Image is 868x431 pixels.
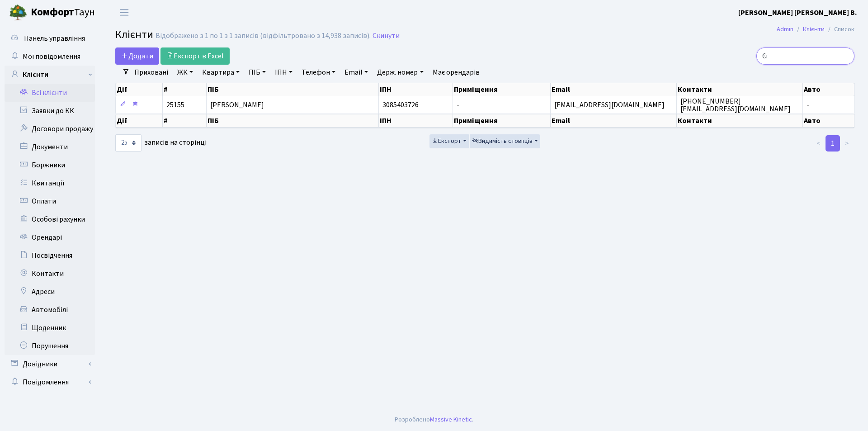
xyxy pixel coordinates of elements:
[207,83,379,96] th: ПІБ
[5,192,95,210] a: Оплати
[5,301,95,319] a: Автомобілі
[9,4,27,22] img: logo.png
[738,7,857,18] a: [PERSON_NAME] [PERSON_NAME] В.
[430,415,472,424] a: Massive Kinetic
[298,65,339,80] a: Телефон
[551,83,677,96] th: Email
[803,114,854,128] th: Авто
[551,114,677,128] th: Email
[429,65,483,80] a: Має орендарів
[395,415,473,425] div: Розроблено .
[160,47,230,65] a: Експорт в Excel
[5,210,95,228] a: Особові рахунки
[5,138,95,156] a: Документи
[457,100,459,110] span: -
[826,135,840,152] a: 1
[677,83,803,96] th: Контакти
[271,65,296,80] a: ІПН
[116,114,163,128] th: Дії
[24,33,85,43] span: Панель управління
[738,8,857,18] b: [PERSON_NAME] [PERSON_NAME] В.
[373,65,427,80] a: Держ. номер
[174,65,197,80] a: ЖК
[807,100,809,110] span: -
[5,84,95,102] a: Всі клієнти
[803,24,825,34] a: Клієнти
[5,265,95,283] a: Контакти
[429,134,469,148] button: Експорт
[763,20,868,39] nav: breadcrumb
[5,47,95,66] a: Мої повідомлення
[115,47,159,65] a: Додати
[756,47,854,65] input: Пошук...
[113,5,136,20] button: Переключити навігацію
[382,100,419,110] span: 3085403726
[5,228,95,246] a: Орендарі
[5,246,95,265] a: Посвідчення
[472,137,533,146] span: Видимість стовпців
[5,29,95,47] a: Панель управління
[432,137,461,146] span: Експорт
[163,83,207,96] th: #
[554,100,665,110] span: [EMAIL_ADDRESS][DOMAIN_NAME]
[341,65,372,80] a: Email
[156,32,371,40] div: Відображено з 1 по 1 з 1 записів (відфільтровано з 14,938 записів).
[373,32,400,40] a: Скинути
[453,83,551,96] th: Приміщення
[131,65,172,80] a: Приховані
[5,319,95,337] a: Щоденник
[777,24,793,34] a: Admin
[803,83,854,96] th: Авто
[677,114,803,128] th: Контакти
[453,114,551,128] th: Приміщення
[5,156,95,174] a: Боржники
[5,66,95,84] a: Клієнти
[5,337,95,355] a: Порушення
[210,100,264,110] span: [PERSON_NAME]
[825,24,854,34] li: Список
[5,174,95,192] a: Квитанції
[5,373,95,391] a: Повідомлення
[245,65,269,80] a: ПІБ
[207,114,379,128] th: ПІБ
[163,114,207,128] th: #
[23,52,80,62] span: Мої повідомлення
[5,355,95,373] a: Довідники
[115,134,142,152] select: записів на сторінці
[680,96,791,114] span: [PHONE_NUMBER] [EMAIL_ADDRESS][DOMAIN_NAME]
[379,114,453,128] th: ІПН
[166,100,184,110] span: 25155
[198,65,243,80] a: Квартира
[31,5,95,20] span: Таун
[31,5,74,19] b: Комфорт
[115,27,153,43] span: Клієнти
[5,283,95,301] a: Адреси
[379,83,453,96] th: ІПН
[116,83,163,96] th: Дії
[5,102,95,120] a: Заявки до КК
[470,134,540,148] button: Видимість стовпців
[115,134,207,152] label: записів на сторінці
[121,51,153,61] span: Додати
[5,120,95,138] a: Договори продажу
